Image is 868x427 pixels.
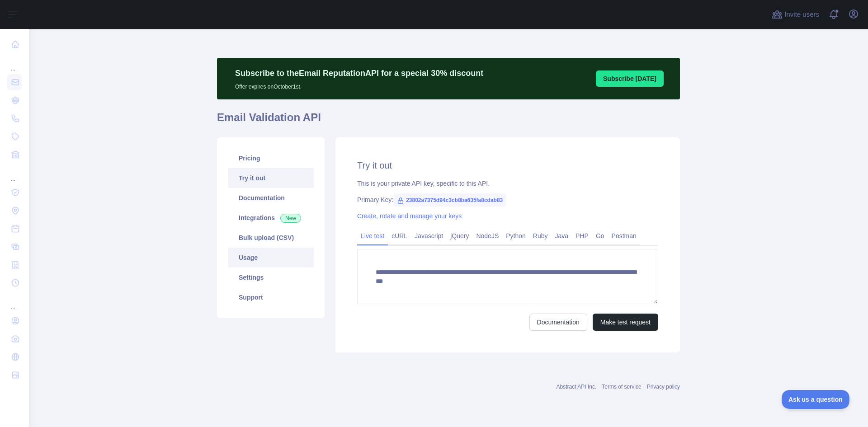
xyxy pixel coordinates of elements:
[608,229,640,243] a: Postman
[7,164,22,183] div: ...
[217,110,680,132] h1: Email Validation API
[592,229,608,243] a: Go
[357,229,388,243] a: Live test
[447,229,472,243] a: jQuery
[502,229,529,243] a: Python
[357,179,658,188] div: This is your private API key, specific to this API.
[357,212,462,220] a: Create, rotate and manage your keys
[228,148,314,168] a: Pricing
[228,267,314,287] a: Settings
[782,390,850,409] iframe: Toggle Customer Support
[596,70,664,87] button: Subscribe [DATE]
[552,229,572,243] a: Java
[572,229,592,243] a: PHP
[529,229,552,243] a: Ruby
[388,229,411,243] a: cURL
[529,314,587,331] a: Documentation
[357,159,658,172] h2: Try it out
[228,188,314,208] a: Documentation
[7,54,22,72] div: ...
[647,384,680,390] a: Privacy policy
[7,293,22,311] div: ...
[357,195,658,204] div: Primary Key:
[228,248,314,267] a: Usage
[602,384,641,390] a: Terms of service
[228,208,314,228] a: Integrations New
[235,67,483,80] p: Subscribe to the Email Reputation API for a special 30 % discount
[557,384,597,390] a: Abstract API Inc.
[784,9,819,20] span: Invite users
[393,193,506,207] span: 23802a7375d94c3cb8ba635fa8cdab83
[770,7,821,22] button: Invite users
[235,80,483,90] p: Offer expires on October 1st.
[228,228,314,248] a: Bulk upload (CSV)
[593,314,658,331] button: Make test request
[228,168,314,188] a: Try it out
[280,214,301,223] span: New
[228,287,314,307] a: Support
[472,229,502,243] a: NodeJS
[411,229,447,243] a: Javascript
